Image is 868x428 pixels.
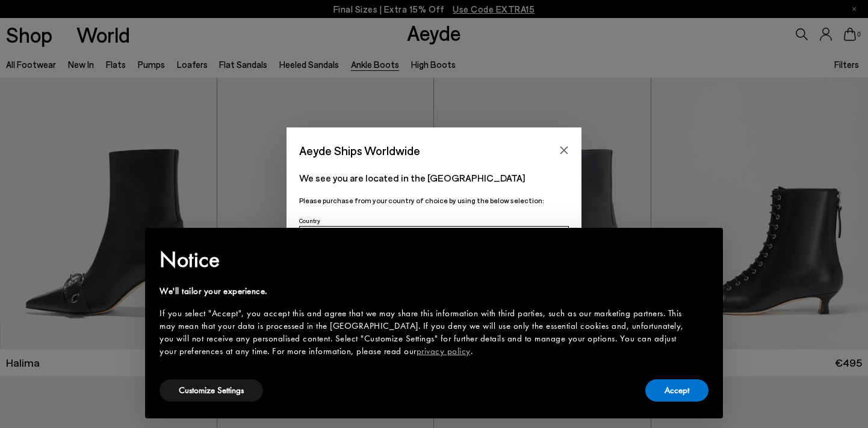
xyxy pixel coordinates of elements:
span: Country [299,217,320,224]
p: Please purchase from your country of choice by using the below selection: [299,195,569,206]
h2: Notice [160,244,689,275]
button: Customize Settings [160,379,263,402]
div: We'll tailor your experience. [160,285,689,298]
div: If you select "Accept", you accept this and agree that we may share this information with third p... [160,307,689,358]
span: Aeyde Ships Worldwide [299,140,420,161]
span: × [700,236,708,255]
a: privacy policy [417,345,471,357]
p: We see you are located in the [GEOGRAPHIC_DATA] [299,171,569,185]
button: Accept [645,379,708,402]
button: Close this notice [689,231,718,260]
button: Close [555,141,573,159]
